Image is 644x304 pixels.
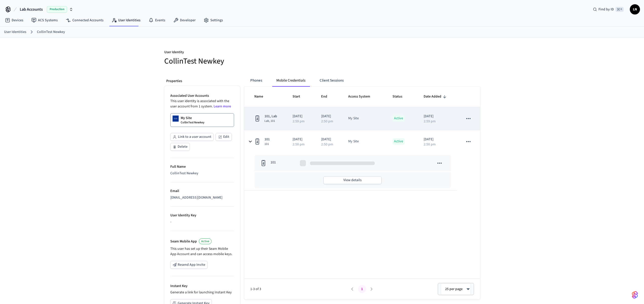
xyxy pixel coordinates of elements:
p: Seam Mobile App [170,239,197,244]
span: 101 [264,142,270,146]
p: 2:50 pm [321,120,333,123]
a: Developer [169,16,200,25]
span: 101 [264,137,270,142]
div: My Site [348,116,359,121]
div: Find by ID⌘ K [589,5,628,14]
p: [DATE] [293,114,309,119]
p: [DATE] [424,137,451,142]
span: Start [293,93,307,101]
p: This user identity is associated with the user account from 1 system. [170,99,234,109]
p: Instant Key [170,283,234,289]
span: Active [201,239,209,243]
div: - [170,219,234,225]
p: Generate a link for launching Instant Key [170,290,234,295]
p: [DATE] [293,137,309,142]
a: Events [144,16,169,25]
p: 101 [271,160,276,166]
p: Full Name [170,164,234,169]
a: My SiteCollinTest Newkey [170,113,234,127]
span: Access System [348,93,377,101]
p: 2:59 pm [424,120,436,123]
a: Settings [200,16,227,25]
p: 2:58 pm [293,143,305,146]
button: LN [630,4,640,14]
img: Dormakaba Community Site Logo [173,116,179,122]
a: CollinTest Newkey [37,29,65,35]
p: This user has set up their Seam Mobile App Account and can access mobile keys. [170,246,234,257]
img: SeamLogoGradient.69752ec5.svg [632,291,638,299]
button: Resend App Invite [170,261,207,269]
p: [DATE] [424,114,451,119]
button: Delete [170,143,190,151]
span: End [321,93,334,101]
p: 2:59 pm [293,120,305,123]
span: ⌘ K [615,7,624,12]
p: [DATE] [321,137,336,142]
h5: CollinTest Newkey [164,56,319,66]
p: 2:58 pm [424,143,436,146]
p: CollinTest Newkey [181,121,204,125]
a: User Identities [108,16,144,25]
a: ACS Systems [27,16,62,25]
button: page 1 [358,285,366,293]
p: Properties [166,79,238,84]
p: User Identity [164,50,319,56]
p: Associated User Accounts [170,93,234,99]
button: View details [323,176,382,184]
button: Mobile Credentials [272,74,309,87]
div: [EMAIL_ADDRESS][DOMAIN_NAME] [170,195,234,200]
p: Active [392,115,405,122]
span: Find by ID [598,7,614,12]
div: 25 per page [441,283,471,295]
span: LN [630,5,639,14]
span: 101, Lab [264,114,277,119]
p: My Site [181,116,192,121]
p: Active [392,138,405,145]
table: sticky table [244,87,480,191]
a: Devices [1,16,27,25]
span: Lab Accounts [20,6,43,12]
button: Phones [246,74,266,87]
p: User Identity Key [170,213,234,218]
p: [DATE] [321,114,336,119]
a: Learn more [214,104,231,109]
span: Lab, 101 [264,119,277,123]
button: Link to a user account [170,133,214,141]
span: 1-3 of 3 [250,287,348,292]
span: Production [47,6,67,13]
a: Connected Accounts [62,16,108,25]
span: Name [254,93,270,101]
p: Email [170,188,234,194]
div: CollinTest Newkey [170,171,234,176]
div: My Site [348,139,359,144]
button: Client Sessions [316,74,348,87]
a: User Identities [4,29,26,35]
span: Date Added [424,93,448,101]
button: Edit [216,133,232,141]
span: Status [392,93,409,101]
nav: pagination navigation [348,285,377,293]
p: 2:50 pm [321,143,333,146]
